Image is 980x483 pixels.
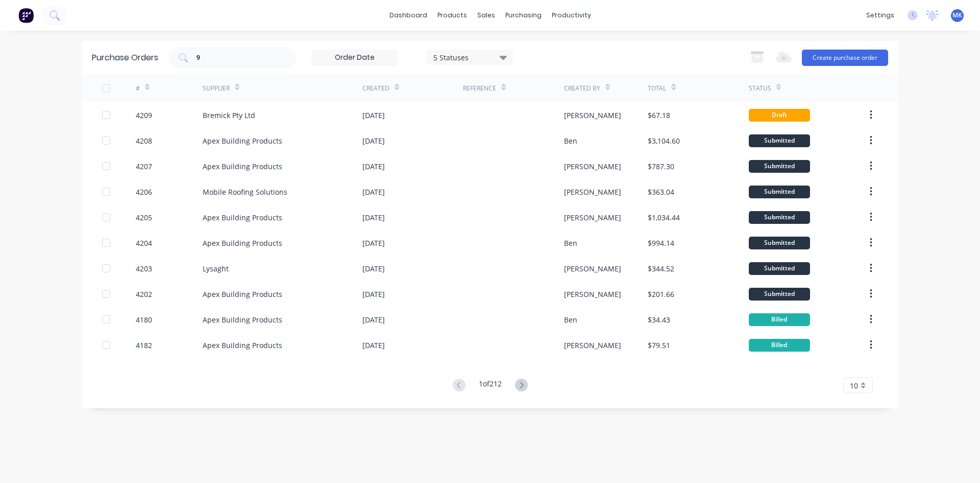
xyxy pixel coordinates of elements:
[203,161,282,172] div: Apex Building Products
[648,135,680,146] div: $3,104.60
[472,8,500,23] div: sales
[362,212,385,223] div: [DATE]
[648,238,674,248] div: $994.14
[136,340,152,351] div: 4182
[500,8,547,23] div: purchasing
[203,314,282,325] div: Apex Building Products
[203,263,229,274] div: Lysaght
[564,314,577,325] div: Ben
[362,187,385,197] div: [DATE]
[136,135,152,146] div: 4208
[648,340,670,351] div: $79.51
[203,110,255,121] div: Bremick Pty Ltd
[564,110,621,121] div: [PERSON_NAME]
[203,340,282,351] div: Apex Building Products
[203,187,287,197] div: Mobile Roofing Solutions
[547,8,596,23] div: productivity
[18,8,34,23] img: Factory
[384,8,432,23] a: dashboard
[564,289,621,300] div: [PERSON_NAME]
[749,237,810,249] div: Submitted
[749,186,810,198] div: Submitted
[648,314,670,325] div: $34.43
[564,161,621,172] div: [PERSON_NAME]
[203,238,282,248] div: Apex Building Products
[749,160,810,173] div: Submitted
[136,289,152,300] div: 4202
[203,212,282,223] div: Apex Building Products
[749,84,771,93] div: Status
[136,110,152,121] div: 4209
[362,340,385,351] div: [DATE]
[362,84,389,93] div: Created
[362,110,385,121] div: [DATE]
[136,161,152,172] div: 4207
[203,289,282,300] div: Apex Building Products
[136,187,152,197] div: 4206
[136,314,152,325] div: 4180
[802,50,888,66] button: Create purchase order
[749,313,810,326] div: Billed
[564,187,621,197] div: [PERSON_NAME]
[433,52,506,62] div: 5 Statuses
[136,263,152,274] div: 4203
[850,380,858,391] span: 10
[312,50,398,65] input: Order Date
[203,135,282,146] div: Apex Building Products
[749,109,810,122] div: Draft
[564,84,600,93] div: Created By
[362,289,385,300] div: [DATE]
[749,288,810,301] div: Submitted
[952,11,962,20] span: MK
[136,212,152,223] div: 4205
[749,339,810,352] div: Billed
[749,211,810,224] div: Submitted
[564,238,577,248] div: Ben
[432,8,472,23] div: products
[362,263,385,274] div: [DATE]
[749,262,810,275] div: Submitted
[362,135,385,146] div: [DATE]
[648,263,674,274] div: $344.52
[203,84,230,93] div: Supplier
[564,212,621,223] div: [PERSON_NAME]
[362,161,385,172] div: [DATE]
[195,53,280,63] input: Search purchase orders...
[362,238,385,248] div: [DATE]
[136,238,152,248] div: 4204
[136,84,140,93] div: #
[648,212,680,223] div: $1,034.44
[648,84,666,93] div: Total
[648,289,674,300] div: $201.66
[362,314,385,325] div: [DATE]
[564,340,621,351] div: [PERSON_NAME]
[564,135,577,146] div: Ben
[861,8,899,23] div: settings
[749,134,810,147] div: Submitted
[564,263,621,274] div: [PERSON_NAME]
[648,161,674,172] div: $787.30
[92,52,158,64] div: Purchase Orders
[463,84,496,93] div: Reference
[479,378,502,393] div: 1 of 212
[648,187,674,197] div: $363.04
[648,110,670,121] div: $67.18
